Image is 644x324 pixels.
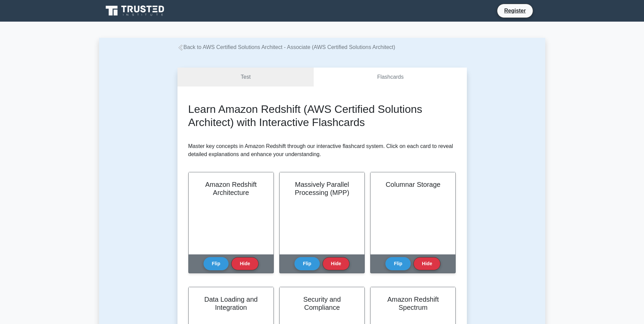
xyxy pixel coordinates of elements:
button: Flip [294,257,320,270]
h2: Learn Amazon Redshift (AWS Certified Solutions Architect) with Interactive Flashcards [188,103,456,129]
a: Back to AWS Certified Solutions Architect - Associate (AWS Certified Solutions Architect) [177,44,396,50]
h2: Massively Parallel Processing (MPP) [288,180,356,197]
button: Hide [231,257,258,270]
button: Hide [413,257,440,270]
a: Register [500,6,530,15]
button: Hide [323,257,350,270]
p: Master key concepts in Amazon Redshift through our interactive flashcard system. Click on each ca... [188,142,456,158]
h2: Columnar Storage [379,180,447,189]
h2: Amazon Redshift Architecture [197,180,265,197]
h2: Data Loading and Integration [197,295,265,311]
button: Flip [385,257,411,270]
a: Flashcards [314,68,467,87]
a: Test [177,68,314,87]
h2: Amazon Redshift Spectrum [379,295,447,311]
h2: Security and Compliance [288,295,356,311]
button: Flip [204,257,229,270]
